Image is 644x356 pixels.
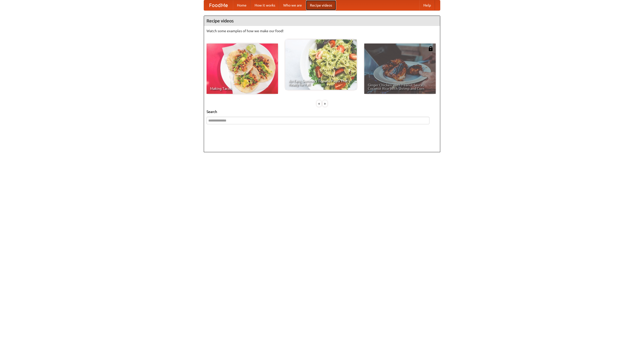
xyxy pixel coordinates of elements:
a: FoodMe [204,0,233,10]
span: An Easy, Summery Tomato Pasta That's Ready for Fall [289,79,353,86]
h4: Recipe videos [204,16,440,26]
a: Recipe videos [306,0,336,10]
p: Watch some examples of how we make our food! [207,28,437,33]
span: Making Tacos [210,87,274,90]
a: Help [419,0,435,10]
div: « [317,100,321,107]
a: An Easy, Summery Tomato Pasta That's Ready for Fall [285,39,357,90]
a: Who we are [279,0,306,10]
a: How it works [251,0,279,10]
h5: Search [207,109,437,114]
img: 483408.png [428,46,433,51]
a: Home [233,0,251,10]
div: » [323,100,327,107]
a: Making Tacos [207,44,278,94]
